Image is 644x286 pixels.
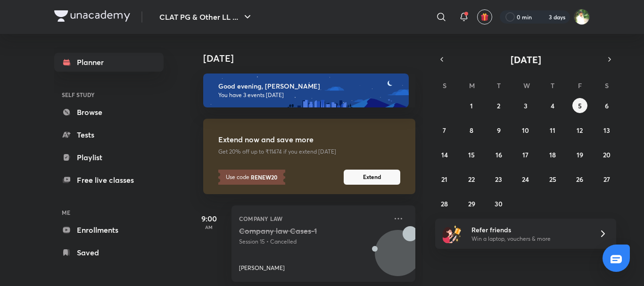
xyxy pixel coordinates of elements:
[54,171,164,189] a: Free live classes
[491,98,506,113] button: September 2, 2025
[522,150,528,159] abbr: September 17, 2025
[577,150,583,159] abbr: September 19, 2025
[437,196,452,211] button: September 28, 2025
[464,123,479,138] button: September 8, 2025
[54,243,164,262] a: Saved
[522,175,529,184] abbr: September 24, 2025
[468,150,475,159] abbr: September 15, 2025
[578,101,582,110] abbr: September 5, 2025
[470,101,473,110] abbr: September 1, 2025
[477,9,492,25] button: avatar
[54,125,164,144] a: Tests
[154,8,259,26] button: CLAT PG & Other LL ...
[518,123,533,138] button: September 10, 2025
[572,98,587,113] button: September 5, 2025
[518,147,533,162] button: September 17, 2025
[468,199,475,208] abbr: September 29, 2025
[523,81,530,90] abbr: Wednesday
[572,147,587,162] button: September 19, 2025
[344,170,400,185] button: Extend
[190,213,228,224] h5: 9:00
[605,101,609,110] abbr: September 6, 2025
[599,172,614,187] button: September 27, 2025
[54,148,164,167] a: Playlist
[437,172,452,187] button: September 21, 2025
[443,224,462,243] img: referral
[203,74,409,107] img: evening
[524,101,528,110] abbr: September 3, 2025
[572,123,587,138] button: September 12, 2025
[468,175,475,184] abbr: September 22, 2025
[518,172,533,187] button: September 24, 2025
[437,123,452,138] button: September 7, 2025
[249,173,278,181] strong: RENEW20
[549,150,556,159] abbr: September 18, 2025
[470,126,473,135] abbr: September 8, 2025
[603,150,611,159] abbr: September 20, 2025
[441,150,448,159] abbr: September 14, 2025
[491,123,506,138] button: September 9, 2025
[491,172,506,187] button: September 23, 2025
[491,147,506,162] button: September 16, 2025
[599,123,614,138] button: September 13, 2025
[443,126,446,135] abbr: September 7, 2025
[218,82,400,90] h6: Good evening, [PERSON_NAME]
[448,53,603,66] button: [DATE]
[54,221,164,239] a: Enrollments
[551,81,554,90] abbr: Thursday
[605,81,609,90] abbr: Saturday
[495,175,502,184] abbr: September 23, 2025
[603,175,610,184] abbr: September 27, 2025
[218,91,400,99] p: You have 3 events [DATE]
[511,53,541,66] span: [DATE]
[549,175,556,184] abbr: September 25, 2025
[443,81,446,90] abbr: Sunday
[203,53,425,64] h4: [DATE]
[54,87,164,103] h6: SELF STUDY
[497,126,501,135] abbr: September 9, 2025
[577,126,583,135] abbr: September 12, 2025
[437,147,452,162] button: September 14, 2025
[54,10,130,24] a: Company Logo
[471,225,587,235] h6: Refer friends
[599,147,614,162] button: September 20, 2025
[545,147,560,162] button: September 18, 2025
[239,226,356,236] h5: Company law Cases-1
[363,126,400,164] img: Extend now and save more
[545,98,560,113] button: September 4, 2025
[574,9,590,25] img: Harshal Jadhao
[576,175,583,184] abbr: September 26, 2025
[190,224,228,230] p: AM
[497,101,500,110] abbr: September 2, 2025
[464,196,479,211] button: September 29, 2025
[239,237,387,246] p: Session 15 • Cancelled
[54,103,164,122] a: Browse
[441,175,447,184] abbr: September 21, 2025
[545,123,560,138] button: September 11, 2025
[603,126,610,135] abbr: September 13, 2025
[550,126,555,135] abbr: September 11, 2025
[471,235,587,243] p: Win a laptop, vouchers & more
[497,81,501,90] abbr: Tuesday
[239,264,285,272] p: [PERSON_NAME]
[518,98,533,113] button: September 3, 2025
[572,172,587,187] button: September 26, 2025
[54,53,164,72] a: Planner
[599,98,614,113] button: September 6, 2025
[495,150,502,159] abbr: September 16, 2025
[54,10,130,22] img: Company Logo
[578,81,582,90] abbr: Friday
[375,235,421,280] img: Avatar
[464,172,479,187] button: September 22, 2025
[522,126,529,135] abbr: September 10, 2025
[495,199,503,208] abbr: September 30, 2025
[491,196,506,211] button: September 30, 2025
[218,170,285,185] p: Use code
[441,199,448,208] abbr: September 28, 2025
[218,148,363,155] p: Get 20% off up to ₹11474 if you extend [DATE]
[551,101,554,110] abbr: September 4, 2025
[537,12,547,22] img: streak
[480,13,489,21] img: avatar
[464,147,479,162] button: September 15, 2025
[464,98,479,113] button: September 1, 2025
